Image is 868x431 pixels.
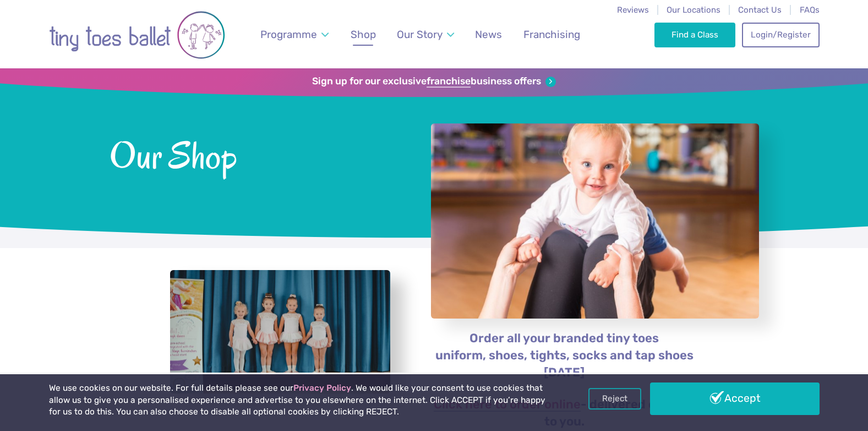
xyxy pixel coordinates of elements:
[49,7,225,63] img: tiny toes ballet
[427,76,471,88] strong: franchise
[49,382,550,418] p: We use cookies on our website. For full details please see our . We would like your consent to us...
[430,330,698,381] p: Order all your branded tiny toes uniform, shoes, tights, socks and tap shoes [DATE]
[742,23,819,47] a: Login/Register
[260,28,317,41] span: Programme
[255,21,334,47] a: Programme
[345,21,381,47] a: Shop
[351,28,376,41] span: Shop
[650,382,820,414] a: Accept
[170,270,390,394] a: View full-size image
[475,28,502,41] span: News
[654,23,735,47] a: Find a Class
[588,388,641,409] a: Reject
[667,5,720,15] a: Our Locations
[397,28,443,41] span: Our Story
[617,5,649,15] a: Reviews
[110,132,402,176] span: Our Shop
[312,76,556,88] a: Sign up for our exclusivefranchisebusiness offers
[391,21,459,47] a: Our Story
[800,5,820,15] a: FAQs
[738,5,782,15] a: Contact Us
[523,28,580,41] span: Franchising
[470,21,507,47] a: News
[293,383,351,393] a: Privacy Policy
[518,21,585,47] a: Franchising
